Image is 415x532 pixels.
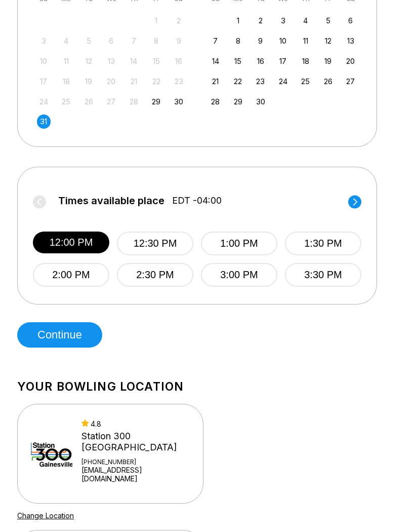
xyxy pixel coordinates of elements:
div: month 2025-09 [207,13,359,108]
div: Not available Monday, August 11th, 2025 [59,54,73,68]
div: Choose Saturday, September 27th, 2025 [344,74,357,88]
div: Choose Friday, August 29th, 2025 [149,95,163,108]
div: Choose Wednesday, September 10th, 2025 [276,34,290,48]
div: Choose Sunday, September 28th, 2025 [209,95,222,108]
div: Not available Friday, August 1st, 2025 [149,14,163,27]
div: Choose Tuesday, September 30th, 2025 [254,95,267,108]
div: Choose Monday, September 15th, 2025 [231,54,245,68]
div: Not available Saturday, August 23rd, 2025 [172,74,186,88]
div: Not available Monday, August 4th, 2025 [59,34,73,48]
button: Continue [17,322,102,348]
div: Choose Wednesday, September 3rd, 2025 [276,14,290,27]
h1: Your bowling location [17,379,398,394]
div: Not available Thursday, August 7th, 2025 [127,34,141,48]
div: Choose Sunday, September 14th, 2025 [209,54,222,68]
div: Choose Monday, September 22nd, 2025 [231,74,245,88]
button: 12:00 PM [33,232,109,253]
div: Choose Tuesday, September 16th, 2025 [254,54,267,68]
button: 3:30 PM [285,263,361,287]
div: Not available Tuesday, August 5th, 2025 [82,34,96,48]
div: month 2025-08 [35,13,187,129]
div: Choose Thursday, September 25th, 2025 [299,74,312,88]
span: EDT -04:00 [172,195,222,206]
div: Choose Saturday, September 20th, 2025 [344,54,357,68]
div: Choose Monday, September 1st, 2025 [231,14,245,27]
div: Not available Sunday, August 24th, 2025 [37,95,51,108]
div: Choose Sunday, August 31st, 2025 [37,115,51,128]
button: 1:30 PM [285,232,361,255]
div: Not available Saturday, August 16th, 2025 [172,54,186,68]
img: Station 300 Gainesville [31,426,72,482]
a: [EMAIL_ADDRESS][DOMAIN_NAME] [81,466,191,483]
div: Not available Sunday, August 3rd, 2025 [37,34,51,48]
div: Not available Wednesday, August 27th, 2025 [104,95,118,108]
span: Times available place [58,195,164,206]
button: 3:00 PM [201,263,277,287]
div: Not available Wednesday, August 20th, 2025 [104,74,118,88]
button: 12:30 PM [117,232,193,255]
div: Choose Tuesday, September 23rd, 2025 [254,74,267,88]
div: Choose Friday, September 19th, 2025 [321,54,335,68]
div: Choose Tuesday, September 9th, 2025 [254,34,267,48]
div: Choose Friday, September 12th, 2025 [321,34,335,48]
div: Not available Tuesday, August 12th, 2025 [82,54,96,68]
div: Not available Saturday, August 9th, 2025 [172,34,186,48]
div: Not available Wednesday, August 6th, 2025 [104,34,118,48]
div: Choose Saturday, September 6th, 2025 [344,14,357,27]
button: 1:00 PM [201,232,277,255]
div: Not available Sunday, August 10th, 2025 [37,54,51,68]
div: Not available Thursday, August 21st, 2025 [127,74,141,88]
a: Change Location [17,511,74,520]
div: Choose Saturday, September 13th, 2025 [344,34,357,48]
div: Choose Tuesday, September 2nd, 2025 [254,14,267,27]
div: [PHONE_NUMBER] [81,458,191,466]
button: 2:30 PM [117,263,193,287]
div: Not available Friday, August 8th, 2025 [149,34,163,48]
div: Choose Thursday, September 4th, 2025 [299,14,312,27]
div: Choose Friday, September 5th, 2025 [321,14,335,27]
div: Not available Friday, August 15th, 2025 [149,54,163,68]
div: Choose Sunday, September 7th, 2025 [209,34,222,48]
div: 4.8 [81,420,191,428]
div: Choose Thursday, September 11th, 2025 [299,34,312,48]
div: Choose Monday, September 29th, 2025 [231,95,245,108]
div: Not available Saturday, August 2nd, 2025 [172,14,186,27]
div: Choose Wednesday, September 17th, 2025 [276,54,290,68]
div: Not available Wednesday, August 13th, 2025 [104,54,118,68]
div: Not available Thursday, August 28th, 2025 [127,95,141,108]
div: Not available Friday, August 22nd, 2025 [149,74,163,88]
div: Choose Wednesday, September 24th, 2025 [276,74,290,88]
div: Not available Tuesday, August 19th, 2025 [82,74,96,88]
div: Not available Tuesday, August 26th, 2025 [82,95,96,108]
div: Choose Thursday, September 18th, 2025 [299,54,312,68]
div: Choose Friday, September 26th, 2025 [321,74,335,88]
div: Not available Thursday, August 14th, 2025 [127,54,141,68]
div: Choose Monday, September 8th, 2025 [231,34,245,48]
div: Station 300 [GEOGRAPHIC_DATA] [81,431,191,453]
div: Not available Monday, August 18th, 2025 [59,74,73,88]
div: Not available Sunday, August 17th, 2025 [37,74,51,88]
div: Choose Sunday, September 21st, 2025 [209,74,222,88]
div: Choose Saturday, August 30th, 2025 [172,95,186,108]
button: 2:00 PM [33,263,109,287]
div: Not available Monday, August 25th, 2025 [59,95,73,108]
